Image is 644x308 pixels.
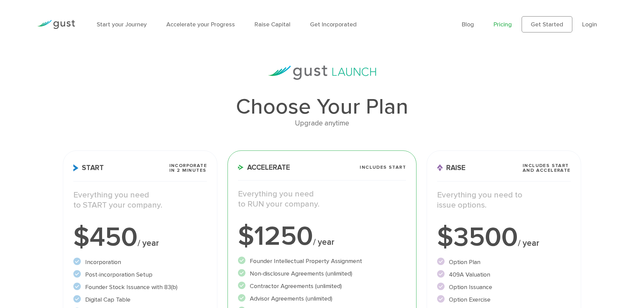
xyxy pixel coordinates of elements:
[268,66,376,80] img: gust-launch-logos.svg
[437,283,571,292] li: Option Issuance
[518,238,539,248] span: / year
[523,163,571,173] span: Includes START and ACCELERATE
[73,295,207,304] li: Digital Cap Table
[73,258,207,267] li: Incorporation
[169,163,207,173] span: Incorporate in 2 Minutes
[238,269,406,278] li: Non-disclosure Agreements (unlimited)
[37,20,75,29] img: Gust Logo
[437,164,443,171] img: Raise Icon
[97,21,147,28] a: Start your Journey
[238,257,406,266] li: Founder Intellectual Property Assignment
[437,258,571,267] li: Option Plan
[73,224,207,251] div: $450
[437,224,571,251] div: $3500
[582,21,597,28] a: Login
[238,164,290,171] span: Accelerate
[360,165,406,170] span: Includes START
[310,21,357,28] a: Get Incorporated
[73,190,207,210] p: Everything you need to START your company.
[238,223,406,250] div: $1250
[63,96,581,118] h1: Choose Your Plan
[437,164,466,171] span: Raise
[166,21,235,28] a: Accelerate your Progress
[255,21,290,28] a: Raise Capital
[73,270,207,279] li: Post-incorporation Setup
[313,237,334,247] span: / year
[238,165,244,170] img: Accelerate Icon
[73,164,104,171] span: Start
[238,282,406,291] li: Contractor Agreements (unlimited)
[238,294,406,303] li: Advisor Agreements (unlimited)
[437,295,571,304] li: Option Exercise
[437,270,571,279] li: 409A Valuation
[73,164,78,171] img: Start Icon X2
[63,118,581,129] div: Upgrade anytime
[238,189,406,209] p: Everything you need to RUN your company.
[138,238,159,248] span: / year
[522,16,572,32] a: Get Started
[437,190,571,210] p: Everything you need to issue options.
[73,283,207,292] li: Founder Stock Issuance with 83(b)
[494,21,512,28] a: Pricing
[462,21,474,28] a: Blog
